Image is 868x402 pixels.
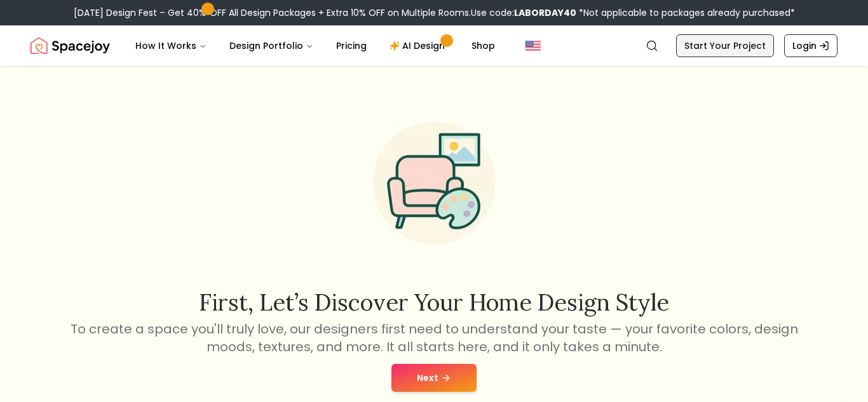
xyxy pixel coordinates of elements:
b: LABORDAY40 [514,6,576,19]
a: Login [784,34,837,57]
p: To create a space you'll truly love, our designers first need to understand your taste — your fav... [68,320,800,356]
nav: Global [31,25,837,66]
a: Spacejoy [31,33,110,58]
nav: Main [125,33,505,58]
button: Design Portfolio [219,33,323,58]
h2: First, let’s discover your home design style [68,290,800,315]
a: Start Your Project [676,34,774,57]
a: AI Design [379,33,459,58]
span: *Not applicable to packages already purchased* [576,6,795,19]
div: [DATE] Design Fest – Get 40% OFF All Design Packages + Extra 10% OFF on Multiple Rooms. [74,6,795,19]
button: How It Works [125,33,217,58]
a: Shop [461,33,505,58]
img: Spacejoy Logo [31,33,110,58]
button: Next [391,364,477,392]
a: Pricing [326,33,377,58]
span: Use code: [471,6,576,19]
img: United States [526,38,541,53]
img: Start Style Quiz Illustration [353,102,515,264]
